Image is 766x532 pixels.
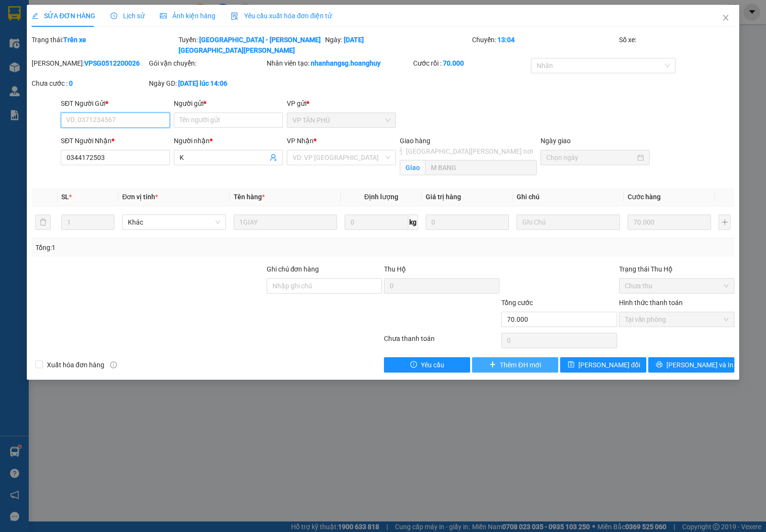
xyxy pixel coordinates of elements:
[31,34,178,56] div: Trạng thái:
[287,137,314,145] span: VP Nhận
[69,79,73,87] b: 0
[267,265,319,273] label: Ghi chú đơn hàng
[400,137,430,145] span: Giao hàng
[408,215,418,230] span: kg
[287,98,396,109] div: VP gửi
[344,36,364,44] b: [DATE]
[311,59,381,67] b: nhanhangsg.hoanghuy
[628,193,661,201] span: Cước hàng
[61,193,69,201] span: SL
[628,215,711,230] input: 0
[384,265,406,273] span: Thu Hộ
[174,136,283,146] div: Người nhận
[149,78,264,89] div: Ngày GD:
[719,215,731,230] button: plus
[267,278,382,294] input: Ghi chú đơn hàng
[619,299,683,306] label: Hình thức thanh toán
[648,357,734,373] button: printer[PERSON_NAME] và In
[32,12,95,20] span: SỬA ĐƠN HÀNG
[61,98,170,109] div: SĐT Người Gửi
[231,12,238,20] img: icon
[149,58,264,68] div: Gói vận chuyển:
[32,12,38,19] span: edit
[421,360,444,370] span: Yêu cầu
[656,361,663,369] span: printer
[517,215,620,230] input: Ghi Chú
[625,312,729,327] span: Tại văn phòng
[110,362,117,368] span: info-circle
[111,12,117,19] span: clock-circle
[400,160,425,175] span: Giao
[560,357,646,373] button: save[PERSON_NAME] đổi
[111,12,145,20] span: Lịch sử
[625,279,729,293] span: Chưa thu
[267,58,412,68] div: Nhân viên tạo:
[179,36,321,54] b: [GEOGRAPHIC_DATA] - [PERSON_NAME][GEOGRAPHIC_DATA][PERSON_NAME]
[231,12,332,20] span: Yêu cầu xuất hóa đơn điện tử
[84,59,140,67] b: VPSG0512200026
[501,299,533,306] span: Tổng cước
[425,160,537,175] input: Giao tận nơi
[426,193,461,201] span: Giá trị hàng
[293,113,390,127] span: VP TÂN PHÚ
[471,34,618,56] div: Chuyến:
[128,215,220,229] span: Khác
[122,193,158,201] span: Đơn vị tính
[234,215,337,230] input: VD: Bàn, Ghế
[578,360,640,370] span: [PERSON_NAME] đổi
[666,360,733,370] span: [PERSON_NAME] và In
[383,333,500,350] div: Chưa thanh toán
[489,361,496,369] span: plus
[270,154,277,161] span: user-add
[364,193,398,201] span: Định lượng
[618,34,735,56] div: Số xe:
[63,36,86,44] b: Trên xe
[234,193,265,201] span: Tên hàng
[426,215,509,230] input: 0
[35,242,296,253] div: Tổng: 1
[32,78,147,89] div: Chưa cước :
[178,34,325,56] div: Tuyến:
[500,360,541,370] span: Thêm ĐH mới
[160,12,167,19] span: picture
[712,5,739,32] button: Close
[384,357,470,373] button: exclamation-circleYêu cầu
[410,361,417,369] span: exclamation-circle
[568,361,574,369] span: save
[413,58,529,68] div: Cước rồi :
[43,360,108,370] span: Xuất hóa đơn hàng
[443,59,464,67] b: 70.000
[472,357,558,373] button: plusThêm ĐH mới
[402,146,537,157] span: [GEOGRAPHIC_DATA][PERSON_NAME] nơi
[497,36,515,44] b: 13:04
[324,34,471,56] div: Ngày:
[722,14,730,22] span: close
[619,264,734,274] div: Trạng thái Thu Hộ
[546,152,635,163] input: Ngày giao
[160,12,215,20] span: Ảnh kiện hàng
[174,98,283,109] div: Người gửi
[61,136,170,146] div: SĐT Người Nhận
[541,137,571,145] label: Ngày giao
[513,188,624,206] th: Ghi chú
[35,215,51,230] button: delete
[32,58,147,68] div: [PERSON_NAME]:
[178,79,227,87] b: [DATE] lúc 14:06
